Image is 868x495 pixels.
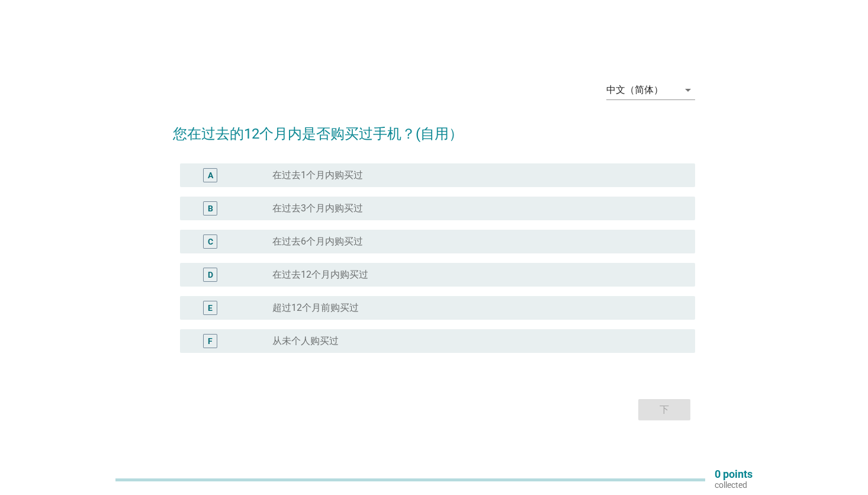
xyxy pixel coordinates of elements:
[272,335,339,347] label: 从未个人购买过
[715,480,753,490] p: collected
[173,111,695,144] h2: 您在过去的12个月内是否购买过手机？(自用）
[208,202,213,215] div: B
[606,85,663,95] div: 中文（简体）
[208,335,213,348] div: F
[272,269,368,281] label: 在过去12个月内购买过
[272,236,363,247] label: 在过去6个月内购买过
[208,302,213,314] div: E
[715,469,753,480] p: 0 points
[208,236,213,248] div: C
[208,269,213,281] div: D
[681,83,695,97] i: arrow_drop_down
[208,169,213,182] div: A
[272,202,363,214] label: 在过去3个月内购买过
[272,169,363,181] label: 在过去1个月内购买过
[272,302,359,314] label: 超过12个月前购买过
